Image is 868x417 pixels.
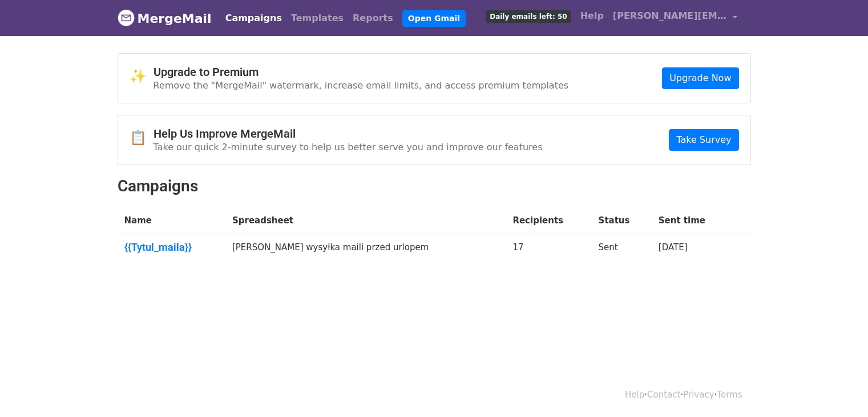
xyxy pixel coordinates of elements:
[118,9,135,26] img: MergeMail logo
[402,10,466,27] a: Open Gmail
[225,234,506,265] td: [PERSON_NAME] wysyłka maili przed urlopem
[221,7,286,30] a: Campaigns
[659,242,688,252] a: [DATE]
[486,10,571,23] span: Daily emails left: 50
[130,130,154,146] span: 📋
[154,127,543,141] h4: Help Us Improve MergeMail
[118,6,212,30] a: MergeMail
[348,7,398,30] a: Reports
[118,177,751,196] h2: Campaigns
[225,207,506,234] th: Spreadsheet
[662,67,738,89] a: Upgrade Now
[118,207,225,234] th: Name
[647,390,680,400] a: Contact
[613,9,727,23] span: [PERSON_NAME][EMAIL_ADDRESS][DOMAIN_NAME]
[154,79,569,91] p: Remove the "MergeMail" watermark, increase email limits, and access premium templates
[154,141,543,153] p: Take our quick 2-minute survey to help us better serve you and improve our features
[608,5,742,31] a: [PERSON_NAME][EMAIL_ADDRESS][DOMAIN_NAME]
[286,7,348,30] a: Templates
[576,5,608,27] a: Help
[717,390,742,400] a: Terms
[592,234,652,265] td: Sent
[506,234,591,265] td: 17
[669,129,738,151] a: Take Survey
[625,390,644,400] a: Help
[683,390,714,400] a: Privacy
[481,5,575,27] a: Daily emails left: 50
[124,241,219,254] a: {{Tytul_maila}}
[652,207,733,234] th: Sent time
[506,207,591,234] th: Recipients
[592,207,652,234] th: Status
[154,65,569,79] h4: Upgrade to Premium
[130,68,154,85] span: ✨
